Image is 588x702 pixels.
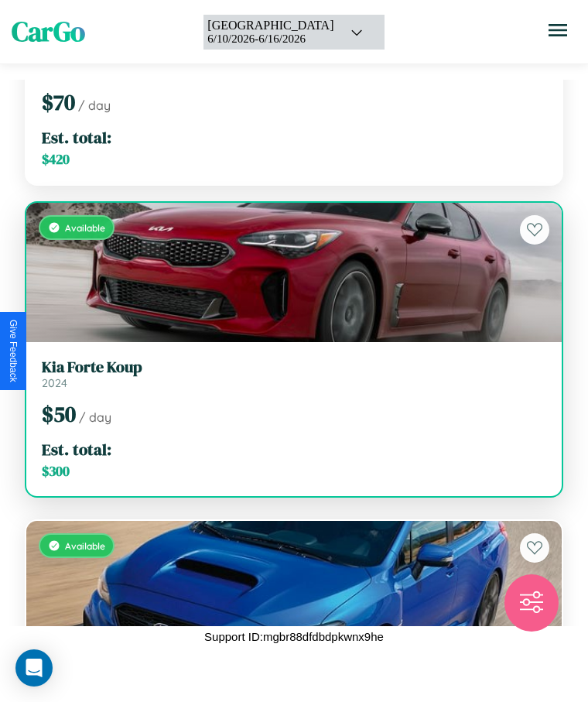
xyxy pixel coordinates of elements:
span: CarGo [12,13,85,50]
span: Est. total: [42,126,111,149]
h3: Kia Forte Koup [42,358,546,376]
div: Give Feedback [8,320,19,382]
span: Available [65,540,105,552]
div: [GEOGRAPHIC_DATA] [207,19,333,33]
span: / day [78,98,111,113]
div: Open Intercom Messenger [15,649,53,687]
span: $ 70 [42,87,75,117]
span: / day [79,409,111,425]
p: Support ID: mgbr88dfdbdpkwnx9he [204,626,384,647]
a: Kia Forte Koup2024 [42,358,546,390]
span: $ 50 [42,399,76,429]
div: 6 / 10 / 2026 - 6 / 16 / 2026 [207,33,333,46]
span: $ 420 [42,150,70,169]
span: Est. total: [42,438,111,461]
span: $ 300 [42,462,70,481]
span: 2024 [42,376,67,390]
span: Available [65,222,105,234]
